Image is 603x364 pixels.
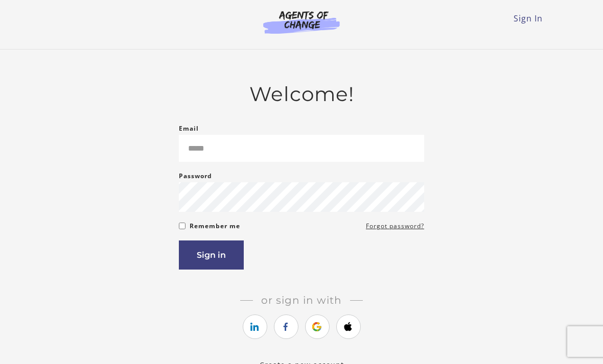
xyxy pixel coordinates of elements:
[366,220,424,232] a: Forgot password?
[179,170,212,182] label: Password
[243,314,267,339] a: https://courses.thinkific.com/users/auth/linkedin?ss%5Breferral%5D=&ss%5Buser_return_to%5D=&ss%5B...
[336,314,361,339] a: https://courses.thinkific.com/users/auth/apple?ss%5Breferral%5D=&ss%5Buser_return_to%5D=&ss%5Bvis...
[179,82,424,106] h2: Welcome!
[305,314,330,339] a: https://courses.thinkific.com/users/auth/google?ss%5Breferral%5D=&ss%5Buser_return_to%5D=&ss%5Bvi...
[179,123,199,135] label: Email
[179,240,244,270] button: Sign in
[274,314,298,339] a: https://courses.thinkific.com/users/auth/facebook?ss%5Breferral%5D=&ss%5Buser_return_to%5D=&ss%5B...
[253,294,350,306] span: Or sign in with
[514,13,543,24] a: Sign In
[252,10,351,34] img: Agents of Change Logo
[190,220,240,232] label: Remember me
